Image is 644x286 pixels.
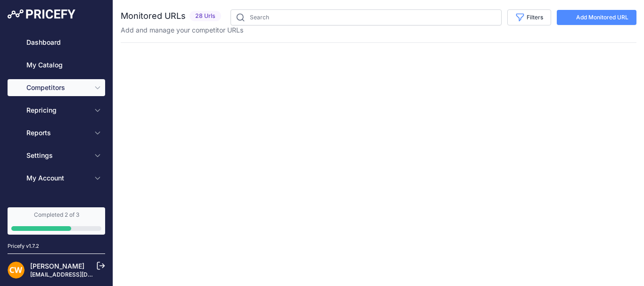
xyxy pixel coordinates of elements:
[26,151,88,160] span: Settings
[26,173,88,183] span: My Account
[8,57,105,74] a: My Catalog
[8,124,105,141] button: Reports
[8,34,105,51] a: Dashboard
[231,9,502,25] input: Search
[8,147,105,164] button: Settings
[190,11,221,22] span: 28 Urls
[8,207,105,235] a: Completed 2 of 3
[8,102,105,119] button: Repricing
[30,271,129,278] a: [EMAIL_ADDRESS][DOMAIN_NAME]
[26,83,88,92] span: Competitors
[30,262,84,270] a: [PERSON_NAME]
[26,128,88,138] span: Reports
[26,106,88,115] span: Repricing
[8,242,39,250] div: Pricefy v1.7.2
[11,211,101,219] div: Completed 2 of 3
[507,9,551,25] button: Filters
[121,25,243,35] p: Add and manage your competitor URLs
[121,9,186,23] h2: Monitored URLs
[557,10,636,25] a: Add Monitored URL
[8,9,75,19] img: Pricefy Logo
[8,170,105,187] button: My Account
[8,34,105,260] nav: Sidebar
[8,79,105,96] button: Competitors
